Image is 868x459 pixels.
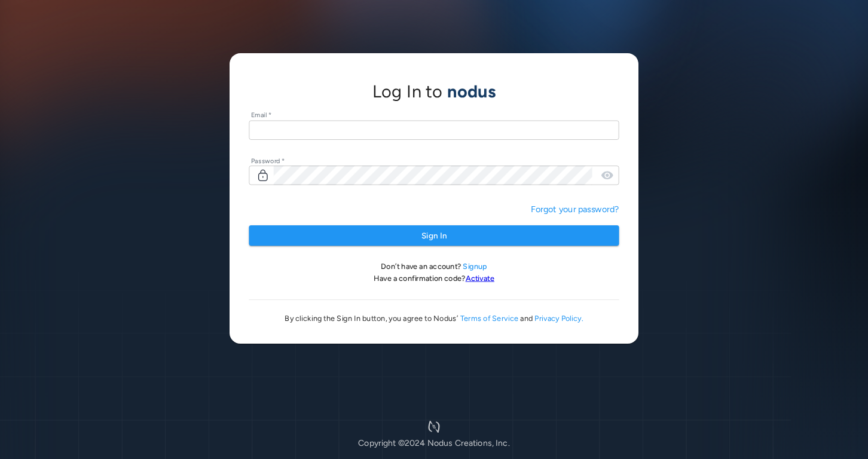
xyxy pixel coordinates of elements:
a: Signup [463,262,487,271]
img: footer-icon.18a0272c261a8398a0b39c01e7fcfdea.svg [404,421,464,433]
a: Privacy Policy. [534,314,583,323]
a: Terms of Service [460,314,519,323]
h6: Don’t have an account? Have a confirmation code? [249,261,619,285]
p: Copyright ©2024 Nodus Creations, Inc. [358,437,510,449]
span: nodus [447,81,496,102]
button: Sign In [249,225,619,246]
button: toggle password visibility [597,164,618,186]
h4: Log In to [372,81,496,102]
a: Activate [466,274,494,283]
p: By clicking the Sign In button, you agree to Nodus’ and [249,314,619,325]
a: Forgot your password? [531,204,619,214]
